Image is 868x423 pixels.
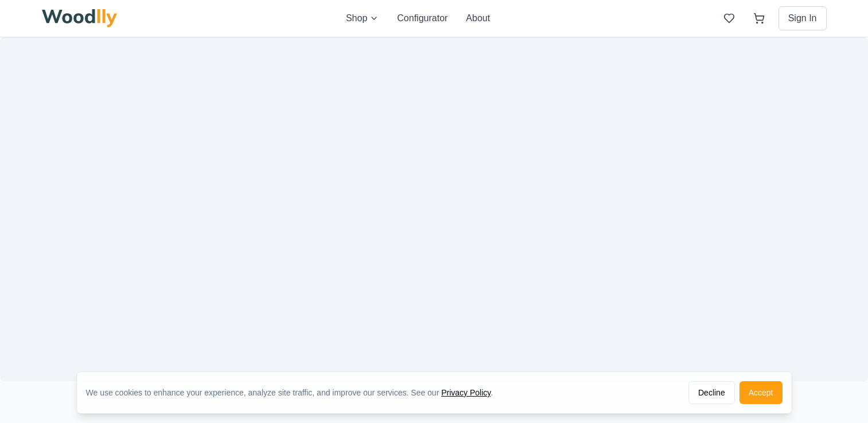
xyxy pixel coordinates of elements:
[779,6,827,30] button: Sign In
[346,11,379,25] button: Shop
[441,388,491,397] a: Privacy Policy
[42,9,118,28] img: Woodlly
[397,11,447,25] button: Configurator
[466,11,490,25] button: About
[86,387,503,398] div: We use cookies to enhance your experience, analyze site traffic, and improve our services. See our .
[688,381,735,404] button: Decline
[739,381,783,404] button: Accept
